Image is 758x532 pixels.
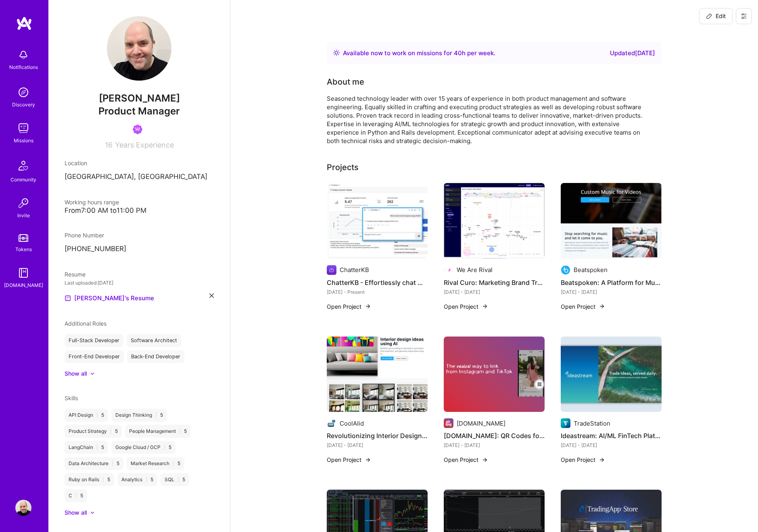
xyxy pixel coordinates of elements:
p: [PHONE_NUMBER] [65,244,214,254]
div: API Design 5 [65,409,108,422]
p: [GEOGRAPHIC_DATA], [GEOGRAPHIC_DATA] [65,172,214,182]
div: Show all [65,370,87,378]
img: Beatspoken: A Platform for Musicians and Video Creators [561,183,662,259]
img: teamwork [15,120,31,136]
img: arrow-right [365,457,371,463]
div: TradeStation [574,419,610,428]
img: arrow-right [365,303,371,310]
span: | [75,493,77,499]
img: Invite [15,195,31,211]
img: Rival Curo: Marketing Brand Tracker using Share of Search [444,183,545,259]
span: Additional Roles [65,320,106,327]
img: logo [16,16,32,31]
div: Design Thinking 5 [111,409,167,422]
div: LangChain 5 [65,441,108,454]
div: [DATE] - [DATE] [561,288,662,296]
div: CoolAIid [340,419,364,428]
img: arrow-right [482,457,488,463]
div: SQL 5 [161,473,189,486]
img: Piclinq.com: QR Codes for Instagram [444,337,545,412]
div: ChatterKB [340,266,369,274]
i: icon Close [209,293,214,298]
div: Front-End Developer [65,350,124,363]
div: [DOMAIN_NAME] [457,419,505,428]
img: guide book [15,265,31,281]
img: Community [14,156,33,175]
a: User Avatar [13,500,33,516]
div: Notifications [9,63,38,71]
img: Revolutionizing Interior Design with AI: CoolAIid [327,337,428,412]
div: Data Architecture 5 [65,457,123,470]
div: C 5 [65,489,87,502]
img: Resume [65,295,71,301]
div: Tokens [15,245,32,254]
div: Beatspoken [574,266,608,274]
span: | [173,460,174,467]
img: bell [15,47,31,63]
span: | [164,444,165,451]
div: Full-Stack Developer [65,334,123,347]
div: We Are Rival [457,266,493,274]
span: Phone Number [65,232,104,239]
img: arrow-right [599,303,605,310]
button: Open Project [561,455,605,464]
span: | [146,476,147,483]
div: Available now to work on missions for h per week . [343,48,495,58]
span: Edit [706,12,726,20]
span: 16 [105,141,113,149]
img: Company logo [327,418,336,428]
span: | [96,412,98,418]
button: Open Project [561,302,605,311]
button: Open Project [327,455,371,464]
div: Updated [DATE] [610,48,655,58]
div: [DATE] - [DATE] [561,441,662,449]
div: [DOMAIN_NAME] [4,281,43,289]
span: Years Experience [115,141,174,149]
img: Company logo [561,265,570,275]
div: Back-End Developer [127,350,184,363]
div: Market Research 5 [127,457,184,470]
button: Edit [699,8,733,24]
div: [DATE] - [DATE] [444,288,545,296]
h4: ChatterKB - Effortlessly chat with your files, using AI, and create actionable dashboards. [327,277,428,288]
div: Google Cloud / GCP 5 [111,441,175,454]
div: [DATE] - [DATE] [327,441,428,449]
span: [PERSON_NAME] [65,92,214,104]
img: Company logo [444,418,453,428]
img: Ideastream: AI/ML FinTech Platform for Trading Ideas [561,337,662,412]
span: | [102,476,104,483]
div: Software Architect [127,334,181,347]
div: Location [65,159,214,167]
img: Company logo [327,265,336,275]
img: arrow-right [482,303,488,310]
span: Resume [65,271,86,278]
span: Skills [65,395,78,401]
span: | [179,428,181,434]
div: [DATE] - Present [327,288,428,296]
div: Projects [327,161,359,173]
div: Missions [14,136,33,145]
img: ChatterKB - Effortlessly chat with your files, using AI, and create actionable dashboards. [327,183,428,259]
span: 40 [454,49,462,57]
img: User Avatar [107,16,171,81]
div: Community [10,175,36,184]
img: Been on Mission [133,125,142,134]
button: Open Project [327,302,371,311]
div: Seasoned technology leader with over 15 years of experience in both product management and softwa... [327,94,649,145]
img: discovery [15,84,31,100]
button: Open Project [444,302,488,311]
div: Analytics 5 [117,473,157,486]
h4: Rival Curo: Marketing Brand Tracker using Share of Search [444,277,545,288]
img: arrow-right [599,457,605,463]
img: Company logo [561,418,570,428]
img: Company logo [444,265,453,275]
span: | [155,412,157,418]
img: tokens [19,234,28,242]
div: From 7:00 AM to 11:00 PM [65,206,214,215]
div: Discovery [12,100,35,109]
span: Working hours range [65,199,119,206]
h4: Revolutionizing Interior Design with AI: CoolAIid [327,430,428,441]
h4: [DOMAIN_NAME]: QR Codes for Instagram [444,430,545,441]
img: Availability [333,50,340,56]
a: [PERSON_NAME]'s Resume [65,293,154,303]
